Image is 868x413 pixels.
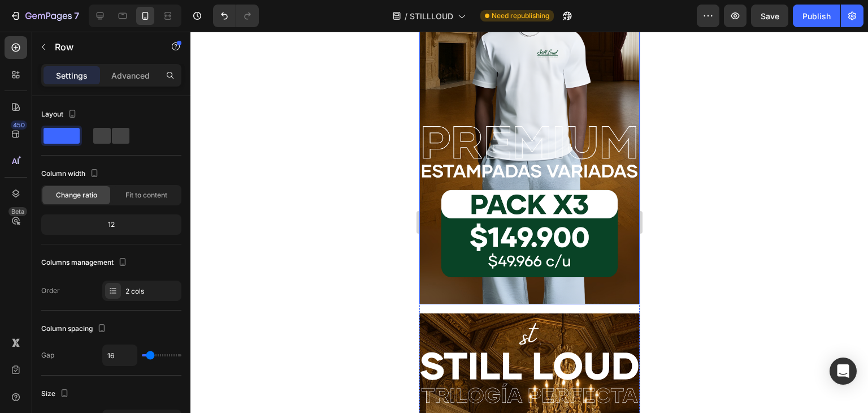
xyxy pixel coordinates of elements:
input: Auto [103,345,137,365]
span: Change ratio [56,190,97,200]
div: Column spacing [41,321,108,337]
div: Beta [8,207,27,216]
span: / [405,10,407,22]
span: Fit to content [125,190,167,200]
div: Open Intercom Messenger [830,358,857,385]
div: 450 [11,121,27,130]
button: Save [751,5,788,27]
div: Order [41,286,60,296]
p: Advanced [111,70,150,81]
span: Save [761,11,779,21]
div: Undo/Redo [213,5,259,27]
p: Row [55,40,151,54]
div: 12 [44,217,179,233]
span: STILLLOUD [410,10,453,22]
p: 7 [74,9,79,23]
div: Publish [802,10,831,22]
div: Layout [41,107,79,122]
div: 2 cols [125,286,179,296]
div: Column width [41,166,101,182]
p: Settings [56,70,88,81]
div: Columns management [41,255,129,270]
div: Gap [41,350,54,360]
iframe: Design area [419,32,640,413]
div: Size [41,386,71,402]
button: Publish [793,5,840,27]
button: 7 [5,5,84,27]
span: Need republishing [492,11,549,21]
